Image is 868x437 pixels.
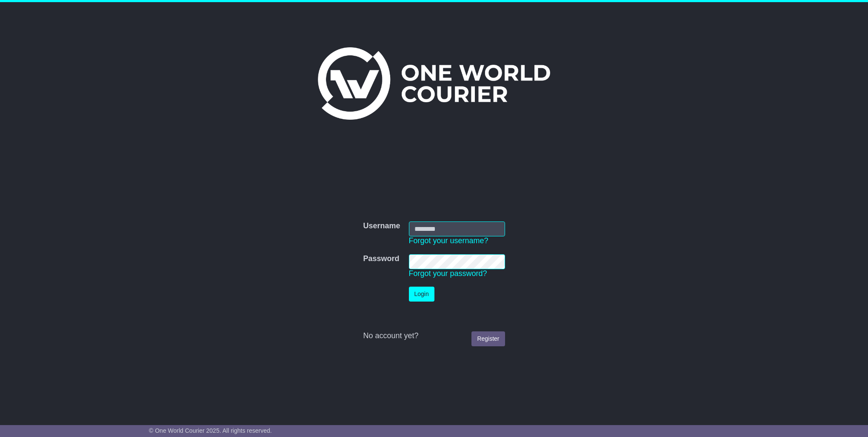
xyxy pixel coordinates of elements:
[318,47,550,120] img: One World
[409,269,487,278] a: Forgot your password?
[363,254,399,264] label: Password
[409,287,434,302] button: Login
[363,331,505,341] div: No account yet?
[149,427,272,434] span: © One World Courier 2025. All rights reserved.
[363,221,400,231] label: Username
[471,331,505,346] a: Register
[409,236,488,245] a: Forgot your username?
